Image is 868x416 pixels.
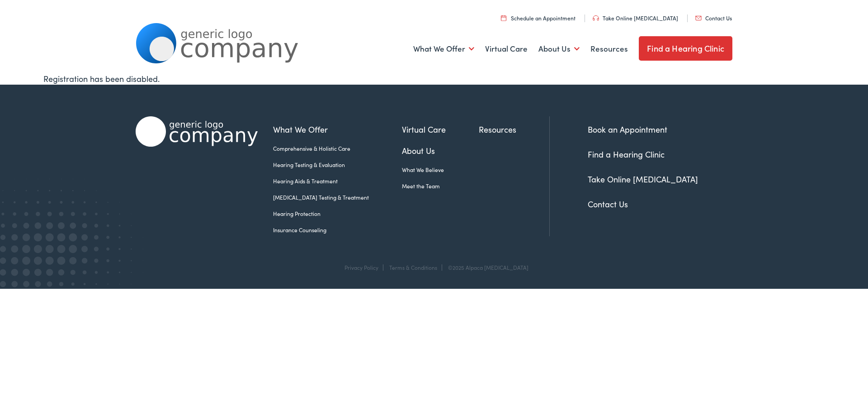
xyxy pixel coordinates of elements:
[443,264,528,271] div: ©2025 Alpaca [MEDICAL_DATA]
[588,198,628,210] a: Contact Us
[695,16,702,20] img: utility icon
[273,123,402,135] a: What We Offer
[344,263,378,271] a: Privacy Policy
[639,36,732,61] a: Find a Hearing Clinic
[588,124,667,135] a: Book an Appointment
[538,32,580,66] a: About Us
[695,14,732,22] a: Contact Us
[136,116,258,147] img: Alpaca Audiology
[402,123,479,135] a: Virtual Care
[273,177,402,185] a: Hearing Aids & Treatment
[413,32,474,66] a: What We Offer
[402,166,479,174] a: What We Believe
[485,32,528,66] a: Virtual Care
[273,161,402,169] a: Hearing Testing & Evaluation
[593,14,678,22] a: Take Online [MEDICAL_DATA]
[588,148,665,160] a: Find a Hearing Clinic
[501,15,506,21] img: utility icon
[273,193,402,201] a: [MEDICAL_DATA] Testing & Treatment
[593,15,599,21] img: utility icon
[479,123,549,135] a: Resources
[389,263,437,271] a: Terms & Conditions
[273,210,402,218] a: Hearing Protection
[273,226,402,234] a: Insurance Counseling
[501,14,576,22] a: Schedule an Appointment
[273,144,402,153] a: Comprehensive & Holistic Care
[402,144,479,157] a: About Us
[402,182,479,190] a: Meet the Team
[590,32,628,66] a: Resources
[588,173,698,185] a: Take Online [MEDICAL_DATA]
[43,72,825,85] div: Registration has been disabled.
